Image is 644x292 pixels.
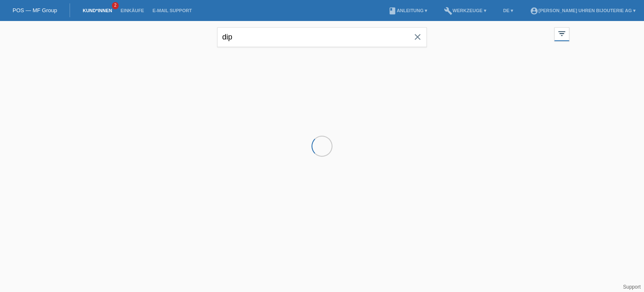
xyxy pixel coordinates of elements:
[557,29,566,38] i: filter_list
[623,284,641,290] a: Support
[217,27,427,47] input: Suche...
[78,8,116,13] a: Kund*innen
[440,8,491,13] a: buildWerkzeuge ▾
[112,2,119,9] span: 2
[388,7,397,15] i: book
[526,8,640,13] a: account_circle[PERSON_NAME] Uhren Bijouterie AG ▾
[384,8,431,13] a: bookAnleitung ▾
[413,32,423,42] i: close
[499,8,517,13] a: DE ▾
[148,8,196,13] a: E-Mail Support
[13,7,57,13] a: POS — MF Group
[530,7,538,15] i: account_circle
[444,7,452,15] i: build
[116,8,148,13] a: Einkäufe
